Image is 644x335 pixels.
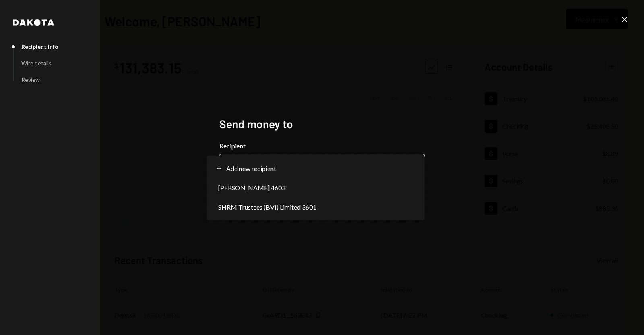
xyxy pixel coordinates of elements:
[21,43,58,50] div: Recipient info
[218,183,285,193] span: [PERSON_NAME] 4603
[219,141,425,151] label: Recipient
[219,116,425,132] h2: Send money to
[21,76,40,83] div: Review
[219,154,425,177] button: Recipient
[218,202,316,212] span: SHRM Trustees (BVI) Limited 3601
[226,164,276,173] span: Add new recipient
[21,60,52,67] div: Wire details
